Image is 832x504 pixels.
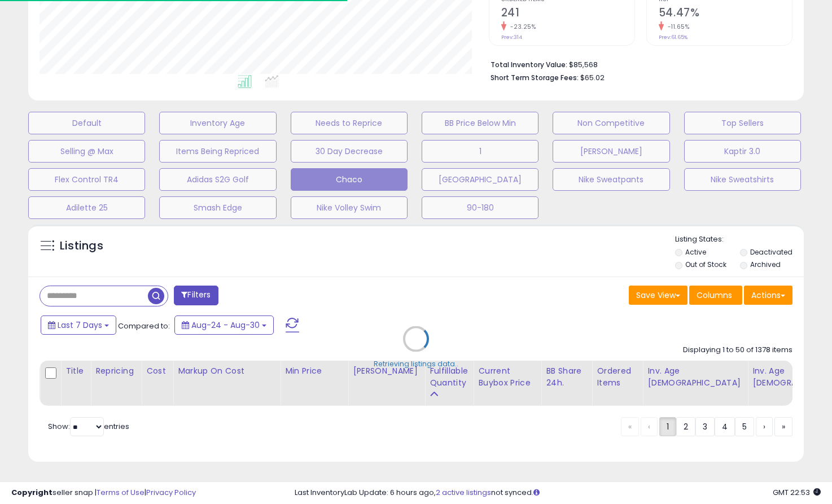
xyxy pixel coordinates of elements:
button: 90-180 [422,196,538,219]
small: Prev: 314 [501,34,522,41]
small: -11.65% [664,23,690,31]
button: Kaptir 3.0 [684,140,801,163]
button: Selling @ Max [28,140,145,163]
button: Items Being Repriced [159,140,276,163]
div: seller snap | | [11,488,196,498]
button: Nike Sweatshirts [684,168,801,191]
button: 30 Day Decrease [291,140,408,163]
span: $65.02 [580,72,605,83]
button: Non Competitive [553,112,669,134]
li: $85,568 [491,57,784,71]
small: -23.25% [506,23,536,31]
div: Retrieving listings data.. [374,358,458,369]
button: Nike Volley Swim [291,196,408,219]
small: Prev: 61.65% [659,34,688,41]
span: 2025-09-7 22:53 GMT [773,487,821,498]
a: 2 active listings [436,487,491,498]
h2: 54.47% [659,6,792,21]
button: [GEOGRAPHIC_DATA] [422,168,538,191]
button: 1 [422,140,538,163]
button: Smash Edge [159,196,276,219]
button: Needs to Reprice [291,112,408,134]
a: Privacy Policy [146,487,196,498]
button: Flex Control TR4 [28,168,145,191]
b: Total Inventory Value: [491,60,567,69]
button: Chaco [291,168,408,191]
h2: 241 [501,6,634,21]
strong: Copyright [11,487,52,498]
button: Nike Sweatpants [553,168,669,191]
button: [PERSON_NAME] [553,140,669,163]
button: BB Price Below Min [422,112,538,134]
b: Short Term Storage Fees: [491,73,579,82]
div: Last InventoryLab Update: 6 hours ago, not synced. [295,488,821,498]
a: Terms of Use [97,487,144,498]
button: Inventory Age [159,112,276,134]
button: Adilette 25 [28,196,145,219]
button: Adidas S2G Golf [159,168,276,191]
button: Top Sellers [684,112,801,134]
button: Default [28,112,145,134]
